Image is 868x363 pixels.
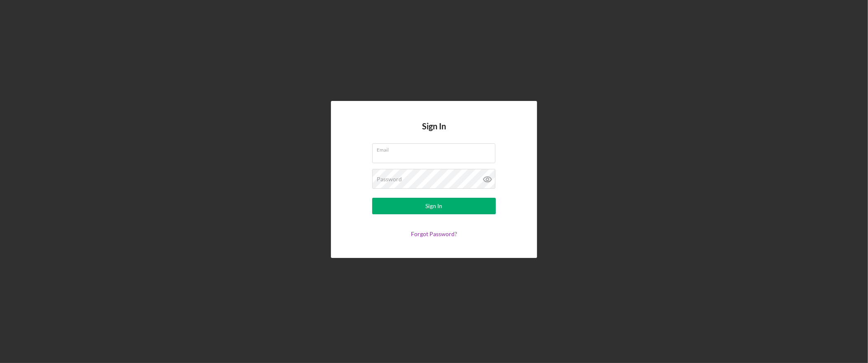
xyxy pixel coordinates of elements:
[377,144,495,153] label: Email
[411,230,457,237] a: Forgot Password?
[426,198,443,214] div: Sign In
[422,122,446,143] h4: Sign In
[377,176,402,183] label: Password
[372,198,496,214] button: Sign In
